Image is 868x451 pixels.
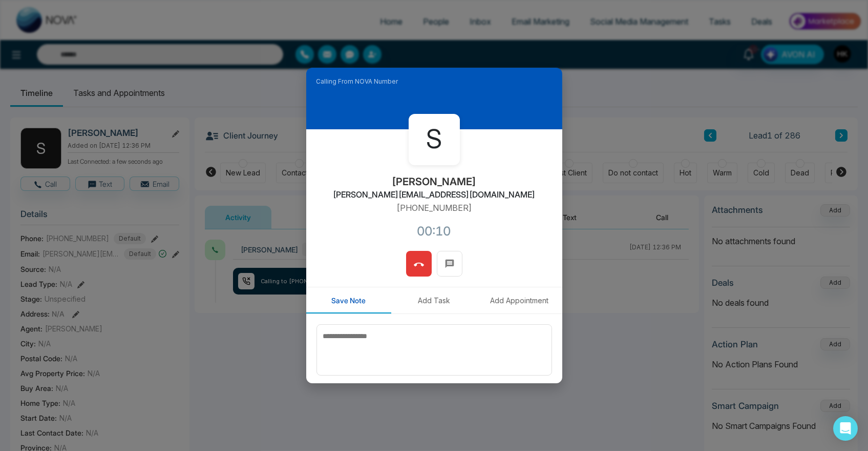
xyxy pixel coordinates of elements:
[426,120,442,159] span: S
[477,287,562,313] button: Add Appointment
[391,287,477,313] button: Add Task
[833,416,858,441] div: Open Intercom Messenger
[392,175,476,188] h2: [PERSON_NAME]
[417,222,451,241] div: 00:10
[316,77,398,86] span: Calling From NOVA Number
[333,190,535,200] h2: [PERSON_NAME][EMAIL_ADDRESS][DOMAIN_NAME]
[306,287,392,313] button: Save Note
[396,202,472,214] p: [PHONE_NUMBER]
